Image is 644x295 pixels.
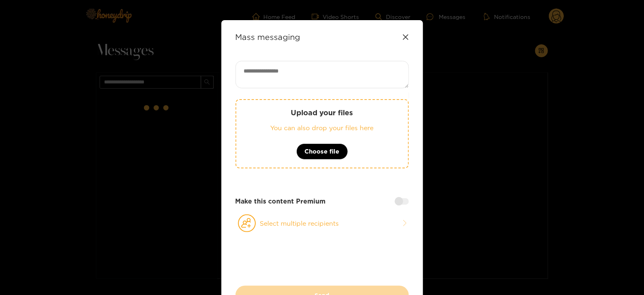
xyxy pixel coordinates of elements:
strong: Make this content Premium [236,197,326,206]
strong: Mass messaging [236,32,300,42]
button: Select multiple recipients [236,214,409,233]
span: Choose file [305,147,340,156]
p: Upload your files [252,108,392,117]
p: You can also drop your files here [252,123,392,133]
button: Choose file [296,143,348,160]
